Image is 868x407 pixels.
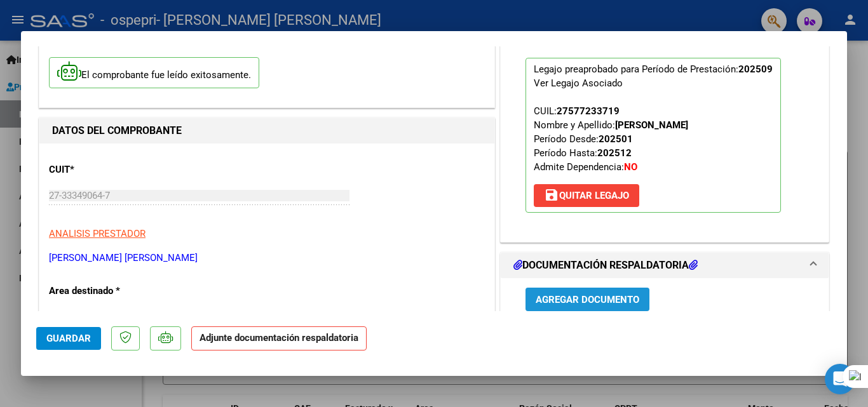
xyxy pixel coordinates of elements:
[49,284,180,298] p: Area destinado *
[46,333,91,344] span: Guardar
[534,105,688,173] span: CUIL: Nombre y Apellido: Período Desde: Período Hasta: Admite Dependencia:
[534,76,623,90] div: Ver Legajo Asociado
[624,161,637,173] strong: NO
[599,133,633,145] strong: 202501
[526,288,649,311] button: Agregar Documento
[501,253,829,278] mat-expansion-panel-header: DOCUMENTACIÓN RESPALDATORIA
[615,119,688,131] strong: [PERSON_NAME]
[544,190,629,201] span: Quitar Legajo
[501,39,829,242] div: PREAPROBACIÓN PARA INTEGRACION
[597,147,632,159] strong: 202512
[557,104,620,118] div: 27577233719
[513,258,698,273] h1: DOCUMENTACIÓN RESPALDATORIA
[52,124,182,137] strong: DATOS DEL COMPROBANTE
[544,187,559,203] mat-icon: save
[200,332,358,344] strong: Adjunte documentación respaldatoria
[49,163,180,177] p: CUIT
[536,294,639,305] span: Agregar Documento
[825,364,855,394] div: Open Intercom Messenger
[738,63,773,75] strong: 202509
[526,58,781,213] p: Legajo preaprobado para Período de Prestación:
[36,327,101,350] button: Guardar
[49,228,146,239] span: ANALISIS PRESTADOR
[534,184,639,207] button: Quitar Legajo
[49,251,485,265] p: [PERSON_NAME] [PERSON_NAME]
[49,57,259,88] p: El comprobante fue leído exitosamente.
